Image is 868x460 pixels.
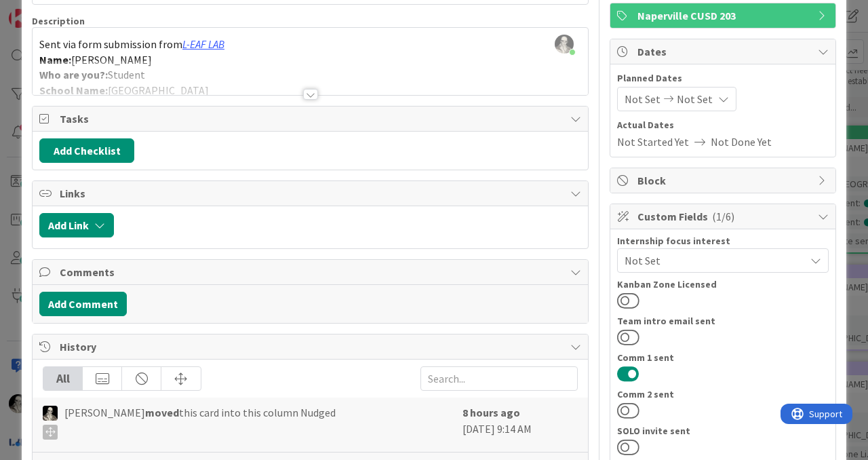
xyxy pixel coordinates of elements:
[39,213,114,237] button: Add Link
[420,366,578,391] input: Search...
[637,172,811,189] span: Block
[625,252,805,269] span: Not Set
[43,367,83,390] div: All
[462,404,578,445] div: [DATE] 9:14 AM
[617,426,829,436] div: SOLO invite sent
[43,406,58,421] img: WS
[711,134,772,150] span: Not Done Yet
[555,35,574,54] img: 5slRnFBaanOLW26e9PW3UnY7xOjyexml.jpeg
[637,7,811,24] span: Naperville CUSD 203
[677,91,713,107] span: Not Set
[462,406,520,419] b: 8 hours ago
[637,208,811,225] span: Custom Fields
[60,264,564,280] span: Comments
[60,339,564,355] span: History
[39,37,182,51] span: Sent via form submission from
[60,185,564,202] span: Links
[617,118,829,132] span: Actual Dates
[617,71,829,85] span: Planned Dates
[637,43,811,60] span: Dates
[617,280,829,289] div: Kanban Zone Licensed
[39,292,127,316] button: Add Comment
[617,316,829,326] div: Team intro email sent
[712,210,734,223] span: ( 1/6 )
[617,134,689,150] span: Not Started Yet
[28,2,62,18] span: Support
[182,37,224,51] a: L-EAF LAB
[145,406,179,419] b: moved
[39,138,134,163] button: Add Checklist
[60,111,564,127] span: Tasks
[32,15,85,27] span: Description
[39,53,71,66] strong: Name:
[71,53,152,66] span: [PERSON_NAME]
[64,404,336,440] span: [PERSON_NAME] this card into this column Nudged
[617,389,829,399] div: Comm 2 sent
[617,353,829,362] div: Comm 1 sent
[617,236,829,246] div: Internship focus interest
[625,91,660,107] span: Not Set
